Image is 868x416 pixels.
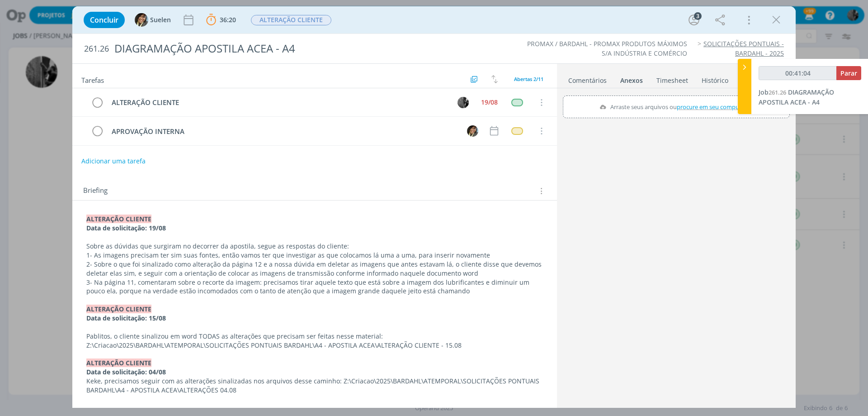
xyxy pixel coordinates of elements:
div: 19/08 [481,99,498,105]
div: 3 [694,12,702,20]
strong: Data de solicitação: 19/08 [86,224,166,232]
img: arrow-down-up.svg [491,75,498,83]
span: procure em seu computador [677,103,754,111]
span: Briefing [83,185,108,197]
a: Timesheet [656,72,689,85]
span: ALTERAÇÃO CLIENTE [251,15,331,25]
div: APROVAÇÃO INTERNA [108,126,458,137]
img: P [458,97,469,108]
p: 1- As imagens precisam ter sim suas fontes, então vamos ter que investigar as que colocamos lá um... [86,251,543,260]
p: Keke, precisamos seguir com as alterações sinalizadas nos arquivos desse caminho: Z:\Criacao\2025... [86,377,543,395]
span: Parar [840,69,857,77]
p: Sobre as dúvidas que surgiram no decorrer da apostila, segue as respostas do cliente: [86,242,543,251]
strong: ALTERAÇÃO CLIENTE [86,305,151,313]
span: 261.26 [769,88,786,96]
div: ALTERAÇÃO CLIENTE [108,97,449,108]
span: DIAGRAMAÇÃO APOSTILA ACEA - A4 [759,88,834,106]
button: 3 [687,13,701,27]
div: dialog [72,6,796,408]
a: Comentários [568,72,607,85]
img: S [135,13,148,27]
button: SSuelen [135,13,171,27]
span: 261.26 [84,44,109,54]
img: S [467,125,478,137]
label: Arraste seus arquivos ou [595,101,757,113]
strong: Data de solicitação: 04/08 [86,368,166,376]
div: DIAGRAMAÇÃO APOSTILA ACEA - A4 [111,38,489,60]
button: Concluir [84,12,125,28]
a: PROMAX / BARDAHL - PROMAX PRODUTOS MÁXIMOS S/A INDÚSTRIA E COMÉRCIO [527,39,687,57]
button: 36:20 [204,13,238,27]
p: 3- Na página 11, comentaram sobre o recorte da imagem: precisamos tirar aquele texto que está sob... [86,278,543,296]
a: SOLICITAÇÕES PONTUAIS - BARDAHL - 2025 [703,39,784,57]
button: P [456,96,470,109]
a: Histórico [701,72,729,85]
p: 2- Sobre o que foi sinalizado como alteração da página 12 e a nossa dúvida em deletar as imagens ... [86,260,543,278]
button: Adicionar uma tarefa [81,153,146,169]
span: 36:20 [220,15,236,24]
button: S [466,124,479,138]
span: Suelen [150,17,171,23]
span: Abertas 2/11 [514,76,543,82]
strong: Data de solicitação: 15/08 [86,314,166,322]
span: Concluir [90,16,118,24]
a: Job261.26DIAGRAMAÇÃO APOSTILA ACEA - A4 [759,88,834,106]
div: Anexos [620,76,643,85]
strong: ALTERAÇÃO CLIENTE [86,359,151,367]
button: ALTERAÇÃO CLIENTE [250,14,332,26]
span: Tarefas [81,74,104,85]
button: Parar [836,66,861,80]
strong: ALTERAÇÃO CLIENTE [86,215,151,223]
p: Pablitos, o cliente sinalizou em word TODAS as alterações que precisam ser feitas nesse material:... [86,332,543,350]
